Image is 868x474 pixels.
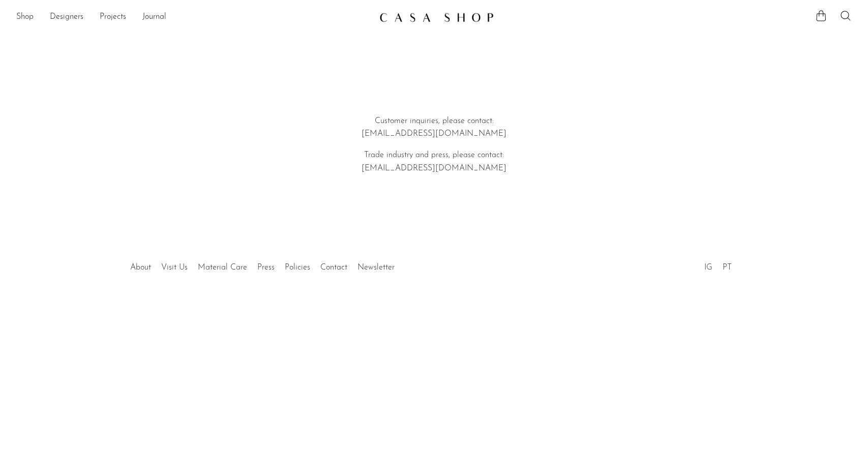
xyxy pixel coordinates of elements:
[100,11,126,24] a: Projects
[142,11,166,24] a: Journal
[125,255,400,275] ul: Quick links
[704,263,712,272] a: IG
[257,263,275,272] a: Press
[16,9,371,26] nav: Desktop navigation
[320,263,347,272] a: Contact
[50,11,83,24] a: Designers
[699,255,737,275] ul: Social Medias
[198,263,247,272] a: Material Care
[289,149,580,175] p: Trade industry and press, please contact: [EMAIL_ADDRESS][DOMAIN_NAME]
[161,263,188,272] a: Visit Us
[16,11,34,24] a: Shop
[723,263,732,272] a: PT
[289,115,580,141] p: Customer inquiries, please contact: [EMAIL_ADDRESS][DOMAIN_NAME]
[16,9,371,26] ul: NEW HEADER MENU
[285,263,310,272] a: Policies
[130,263,151,272] a: About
